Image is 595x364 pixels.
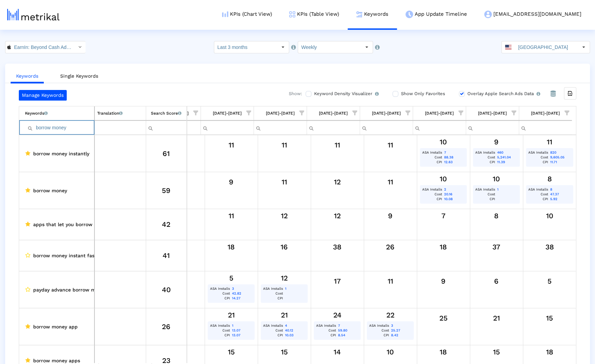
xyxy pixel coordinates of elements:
input: Filter cell [519,122,572,133]
td: Column 08/17/25-08/23/25 [201,106,254,120]
div: [DATE]-[DATE] [266,109,295,118]
input: Filter cell [254,122,307,133]
div: Keywords [25,109,48,118]
td: 7 [443,150,466,155]
div: 9/13/25 [366,311,414,320]
td: Column Search Score [146,106,187,120]
td: 11.39 [496,160,519,165]
span: borrow money app [33,322,78,331]
label: Show Only Favorites [399,90,445,97]
td: Filter cell [519,120,572,135]
div: 8/23/25 [207,211,255,220]
td: CPI [262,296,284,301]
td: 1 [231,323,254,328]
td: ASA Installs [421,150,443,155]
div: 9/27/25 [473,277,520,286]
td: 460 [496,150,519,155]
div: 09/14/25-09/20/25 [425,109,454,118]
td: Column Keyword [19,106,94,120]
div: 9/27/25 [473,314,520,323]
td: 42.82 [231,291,254,296]
div: 8/23/25 [207,141,255,149]
div: 10/4/25 [526,211,574,220]
td: Filter cell [94,120,146,135]
td: Filter cell [413,120,466,135]
td: Column 08/31/25-09/06/25 [307,106,360,120]
td: 2 [443,187,466,192]
td: 7 [337,323,360,328]
div: 8/30/25 [260,178,308,186]
input: Filter cell [146,122,187,133]
span: payday advance borrow money [33,285,106,294]
div: Export all data [564,87,576,100]
td: Cost [527,155,549,160]
td: 11.71 [549,160,572,165]
td: CPI [209,333,231,338]
img: app-update-menu-icon.png [405,11,413,18]
div: 9/6/25 [313,311,361,320]
img: metrical-logo-light.png [7,9,60,21]
div: 09/21/25-09/27/25 [478,109,507,118]
div: 8/23/25 [207,243,255,251]
div: 61 [148,149,184,158]
td: Cost [421,155,443,160]
div: Search Score [151,109,181,118]
td: ASA Installs [315,323,337,328]
td: Cost [421,192,443,197]
td: 8.54 [337,333,360,338]
td: ASA Installs [262,323,284,328]
div: 9/20/25 [419,211,467,220]
div: 8/30/25 [260,141,308,149]
span: borrow money instant fast [33,251,96,260]
div: 08/31/25-09/06/25 [319,109,348,118]
td: ASA Installs [368,323,390,328]
td: 820 [549,150,572,155]
div: 10/4/25 [526,174,574,183]
a: Manage Keywords [19,90,67,101]
div: 41 [148,251,184,260]
td: 4 [284,323,307,328]
span: Show filter options for column '08/10/25-08/16/25' [193,110,198,115]
div: 10/4/25 [526,348,574,356]
td: ASA Installs [527,150,549,155]
div: 8/23/25 [207,178,255,186]
div: 9/27/25 [473,174,520,183]
td: Column 09/21/25-09/27/25 [466,106,519,120]
td: Column 09/14/25-09/20/25 [413,106,466,120]
td: 3 [390,323,413,328]
div: Select [578,41,590,53]
input: Filter cell [413,122,466,133]
td: Filter cell [360,120,413,135]
div: 10/4/25 [526,138,574,146]
input: Filter cell [466,122,519,133]
div: 10/4/25 [526,314,574,323]
td: Filter cell [19,120,94,135]
img: keywords.png [356,11,362,17]
td: 3 [231,286,254,291]
div: 9/6/25 [313,178,361,186]
td: Cost [315,328,337,333]
div: 9/20/25 [419,348,467,356]
td: 88.38 [443,155,466,160]
span: borrow money instantly [33,149,89,158]
td: ASA Installs [209,286,231,291]
td: 1 [496,187,519,192]
td: 47.37 [549,192,572,197]
div: 40 [148,285,184,294]
td: Column 09/07/25-09/13/25 [360,106,413,120]
div: 8/23/25 [207,348,255,356]
span: borrow money [33,186,67,195]
div: 09/07/25-09/13/25 [372,109,401,118]
div: Show: [282,90,302,101]
div: 8/30/25 [260,348,308,356]
div: 9/6/25 [313,277,361,286]
td: ASA Installs [474,187,496,192]
td: ASA Installs [262,286,284,291]
div: 8/30/25 [260,274,308,283]
td: 12.63 [443,160,466,165]
td: 40.12 [284,328,307,333]
td: 20.16 [443,192,466,197]
td: CPI [474,160,496,165]
div: 9/20/25 [419,314,467,323]
td: Cost [527,192,549,197]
